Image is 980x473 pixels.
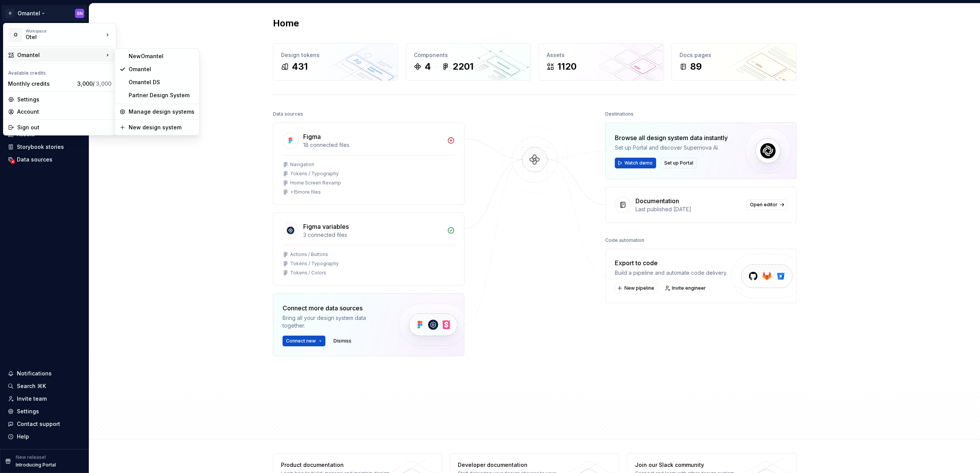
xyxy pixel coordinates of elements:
[129,108,194,116] div: Manage design systems
[129,78,194,86] div: Omantel DS
[8,80,74,88] div: Monthly credits
[9,28,23,42] div: O
[129,65,194,73] div: Omantel
[17,124,111,131] div: Sign out
[129,91,194,99] div: Partner Design System
[129,52,194,60] div: NewOmantel
[129,124,194,131] div: New design system
[96,80,111,87] span: 3,000
[77,80,111,87] span: 3,000 /
[17,96,111,103] div: Settings
[17,51,104,59] div: Omantel
[26,33,91,41] div: Otel
[5,65,114,78] div: Available credits
[26,29,104,33] div: Workspace
[17,108,111,116] div: Account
